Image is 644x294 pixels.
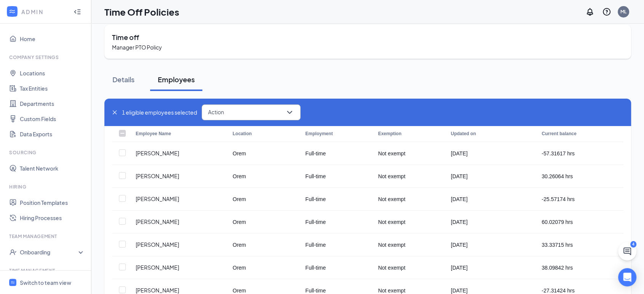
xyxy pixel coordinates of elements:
td: [DATE] [448,188,539,211]
svg: ChatActive [623,247,632,256]
svg: Notifications [585,7,594,16]
td: 33.33715 hrs [538,233,623,256]
h1: Time Off Policies [104,5,179,18]
th: Exemption [375,126,448,142]
td: -57.31617 hrs [538,142,623,165]
td: Not exempt [375,233,448,256]
td: Full-time [302,188,375,211]
a: Custom Fields [20,111,85,126]
div: Company Settings [9,54,83,61]
span: [PERSON_NAME] [136,173,179,179]
span: [PERSON_NAME] [136,264,179,271]
td: Orem [229,188,302,211]
td: Not exempt [375,256,448,279]
a: Data Exports [20,126,85,142]
td: Full-time [302,211,375,233]
td: Orem [229,165,302,188]
td: Orem [229,211,302,233]
div: ADMIN [21,8,67,16]
td: [DATE] [448,233,539,256]
td: -25.57174 hrs [538,188,623,211]
div: ML [620,8,626,15]
div: Onboarding [20,248,78,256]
td: [DATE] [448,165,539,188]
h2: Time off [112,32,139,42]
td: Full-time [302,165,375,188]
div: Sourcing [9,149,83,156]
span: [PERSON_NAME] [136,195,179,202]
div: Time Management [9,267,83,274]
td: Not exempt [375,211,448,233]
td: 30.26064 hrs [538,165,623,188]
svg: Collapse [74,8,81,16]
th: Location [229,126,302,142]
td: 38.09842 hrs [538,256,623,279]
td: Not exempt [375,165,448,188]
svg: UserCheck [9,248,17,256]
a: Tax Entities [20,81,85,96]
a: Home [20,31,85,46]
a: Locations [20,66,85,81]
div: Details [112,75,135,84]
span: [PERSON_NAME] [136,241,179,248]
svg: ChevronDown [285,108,294,117]
td: [DATE] [448,256,539,279]
span: [PERSON_NAME] [136,218,179,225]
a: Hiring Processes [20,210,85,225]
td: Orem [229,256,302,279]
div: Manager PTO Policy [112,43,162,51]
td: Orem [229,233,302,256]
td: Not exempt [375,142,448,165]
svg: WorkstreamLogo [10,280,15,285]
td: [DATE] [448,211,539,233]
div: Team Management [9,233,83,240]
span: close [112,110,117,115]
div: Switch to team view [20,279,71,286]
td: Orem [229,142,302,165]
svg: QuestionInfo [602,7,611,16]
div: Employees [158,75,195,84]
svg: WorkstreamLogo [8,8,16,15]
td: 60.02079 hrs [538,211,623,233]
th: Current balance [538,126,623,142]
th: Employment [302,126,375,142]
span: 1 eligible employees selected [122,109,197,116]
td: Not exempt [375,188,448,211]
div: Open Intercom Messenger [618,268,636,286]
a: Talent Network [20,161,85,176]
td: [DATE] [448,142,539,165]
td: Full-time [302,256,375,279]
span: [PERSON_NAME] [136,287,179,294]
span: [PERSON_NAME] [136,150,179,157]
a: Departments [20,96,85,111]
a: Position Templates [20,195,85,210]
div: Hiring [9,184,83,190]
span: Action [208,108,224,117]
th: Updated on [448,126,539,142]
td: Full-time [302,142,375,165]
th: Employee Name [133,126,229,142]
div: 4 [630,241,636,248]
td: Full-time [302,233,375,256]
button: ChatActive [618,242,636,260]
